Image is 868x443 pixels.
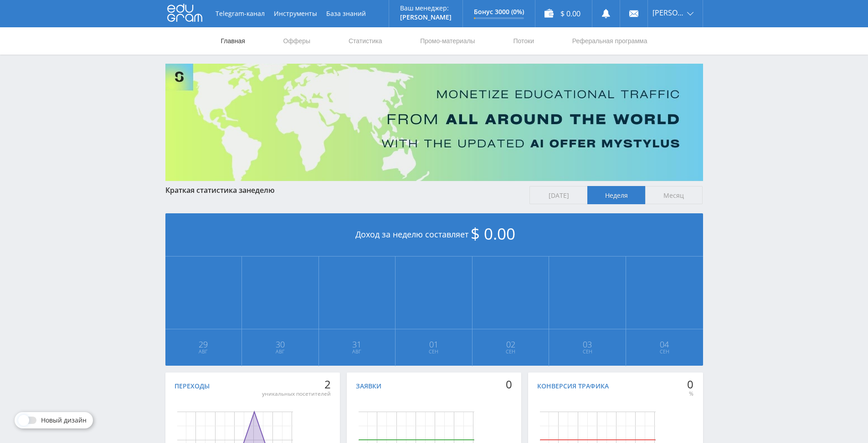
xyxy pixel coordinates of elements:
[537,383,609,390] div: Конверсия трафика
[473,341,549,348] span: 02
[474,8,524,15] p: Бонус 3000 (0%)
[506,378,512,391] div: 0
[165,64,703,181] img: Banner
[319,341,395,348] span: 31
[242,348,318,355] span: Авг
[471,223,515,244] span: $ 0.00
[282,27,312,55] a: Офферы
[550,348,625,355] span: Сен
[41,417,87,424] span: Новый дизайн
[396,341,472,348] span: 01
[627,341,703,348] span: 04
[166,348,241,355] span: Авг
[165,186,521,194] div: Краткая статистика за
[645,186,703,204] span: Месяц
[262,378,331,391] div: 2
[587,186,645,204] span: Неделя
[512,27,535,55] a: Потоки
[165,213,703,257] div: Доход за неделю составляет
[400,14,452,21] p: [PERSON_NAME]
[247,185,275,195] span: неделю
[400,5,452,12] p: Ваш менеджер:
[627,348,703,355] span: Сен
[166,341,241,348] span: 29
[550,341,625,348] span: 03
[262,390,331,398] div: уникальных посетителей
[356,383,381,390] div: Заявки
[396,348,472,355] span: Сен
[175,383,210,390] div: Переходы
[319,348,395,355] span: Авг
[529,186,587,204] span: [DATE]
[687,378,693,391] div: 0
[220,27,246,55] a: Главная
[419,27,476,55] a: Промо-материалы
[473,348,549,355] span: Сен
[571,27,648,55] a: Реферальная программа
[687,390,693,398] div: %
[652,9,684,16] span: [PERSON_NAME]
[348,27,383,55] a: Статистика
[242,341,318,348] span: 30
